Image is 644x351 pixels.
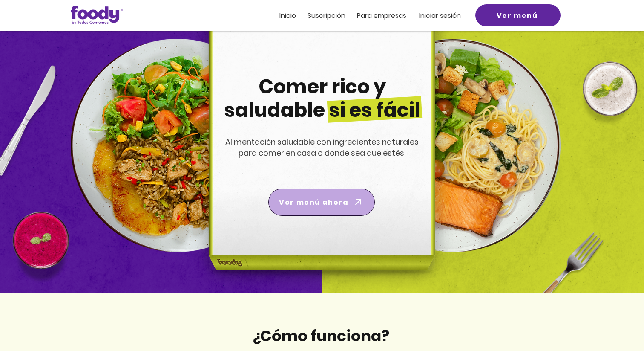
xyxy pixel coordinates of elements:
[71,6,123,25] img: Logo_Foody V2.0.0 (3).png
[279,11,296,20] span: Inicio
[357,11,365,20] span: Pa
[365,11,406,20] span: ra empresas
[185,20,456,293] img: headline-center-compress.png
[419,12,461,19] a: Iniciar sesión
[252,325,389,347] span: ¿Cómo funciona?
[279,12,296,19] a: Inicio
[71,39,284,252] img: left-dish-compress.png
[419,11,461,20] span: Iniciar sesión
[308,12,345,19] a: Suscripción
[268,189,375,216] a: Ver menú ahora
[475,4,561,26] a: Ver menú
[225,136,419,158] span: Alimentación saludable con ingredientes naturales para comer en casa o donde sea que estés.
[595,302,635,342] iframe: Messagebird Livechat Widget
[357,12,406,19] a: Para empresas
[224,73,420,124] span: Comer rico y saludable si es fácil
[279,197,348,208] span: Ver menú ahora
[497,10,538,21] span: Ver menú
[308,11,345,20] span: Suscripción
